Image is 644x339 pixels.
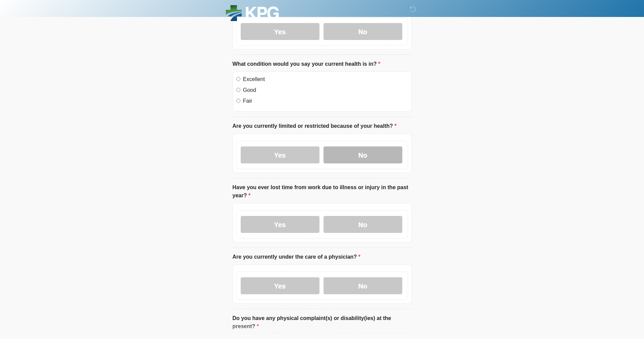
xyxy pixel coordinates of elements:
label: No [324,146,402,163]
label: Do you have any physical complaint(s) or disability(ies) at the present? [233,314,412,331]
input: Excellent [236,77,240,81]
label: Are you currently limited or restricted because of your health? [233,122,397,130]
label: Excellent [243,75,408,83]
label: Have you ever lost time from work due to illness or injury in the past year? [233,183,412,200]
label: Good [243,86,408,94]
label: What condition would you say your current health is in? [233,60,380,68]
label: Are you currently under the care of a physician? [233,253,361,261]
label: No [324,277,402,294]
label: Yes [241,216,319,233]
label: Yes [241,146,319,163]
img: KPG Healthcare Logo [226,5,279,23]
input: Fair [236,99,240,103]
input: Good [236,88,240,92]
label: Fair [243,97,408,105]
label: No [324,23,402,40]
label: Yes [241,23,319,40]
label: Yes [241,277,319,294]
label: No [324,216,402,233]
